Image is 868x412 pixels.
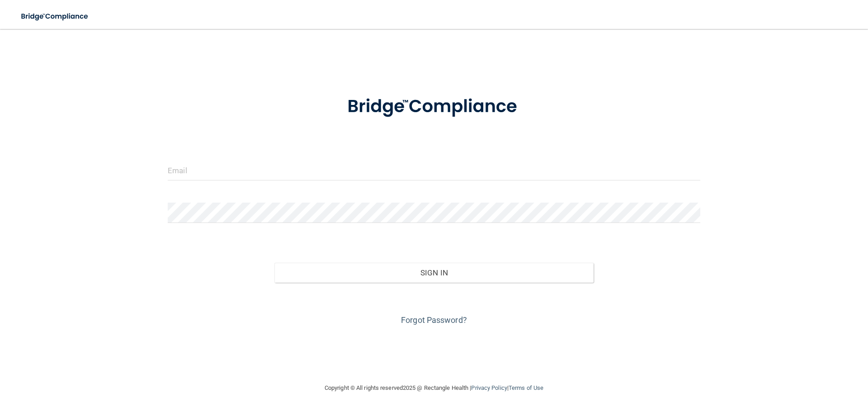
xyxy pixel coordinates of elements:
[168,160,700,180] input: Email
[401,315,467,325] a: Forgot Password?
[329,83,539,130] img: bridge_compliance_login_screen.278c3ca4.svg
[269,374,599,403] div: Copyright © All rights reserved 2025 @ Rectangle Health | |
[274,263,594,283] button: Sign In
[14,7,97,26] img: bridge_compliance_login_screen.278c3ca4.svg
[471,384,507,391] a: Privacy Policy
[509,384,543,391] a: Terms of Use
